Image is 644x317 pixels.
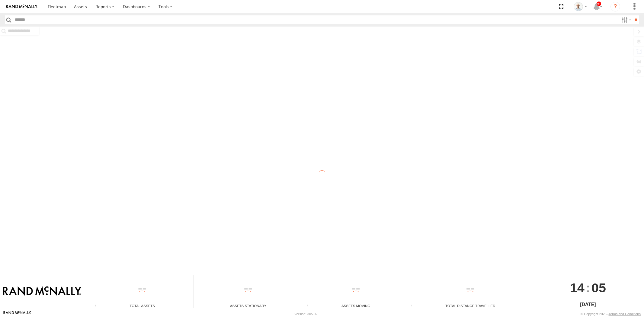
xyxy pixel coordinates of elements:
[93,304,102,308] div: Total number of Enabled Assets
[3,286,81,296] img: Rand McNally
[581,312,641,316] div: © Copyright 2025 -
[591,275,606,301] span: 05
[409,303,532,308] div: Total Distance Travelled
[609,312,641,316] a: Terms and Conditions
[294,312,317,316] div: Version: 305.02
[534,301,642,308] div: [DATE]
[194,303,303,308] div: Assets Stationary
[93,303,191,308] div: Total Assets
[3,311,31,317] a: Visit our Website
[194,304,203,308] div: Total number of assets current stationary.
[572,2,589,11] div: Kurt Byers
[6,5,37,9] img: rand-logo.svg
[610,2,620,11] i: ?
[409,304,418,308] div: Total distance travelled by all assets within specified date range and applied filters
[305,303,407,308] div: Assets Moving
[570,275,585,301] span: 14
[305,304,314,308] div: Total number of assets current in transit.
[534,275,642,301] div: :
[619,15,632,24] label: Search Filter Options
